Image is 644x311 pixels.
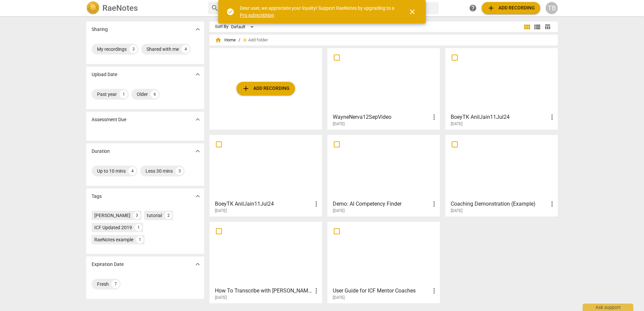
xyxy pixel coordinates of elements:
[92,71,117,78] p: Upload Date
[193,114,203,125] button: Show more
[94,236,133,243] div: RaeNotes example
[215,200,312,208] h3: BoeyTK AnilJain11Jul24
[194,115,202,124] span: expand_more
[330,50,438,127] a: WayneNerva12SepVideo[DATE]
[194,260,202,268] span: expand_more
[212,137,320,213] a: BoeyTK AnilJain11Jul24[DATE]
[133,212,140,219] div: 3
[548,200,556,208] span: more_vert
[193,69,203,79] button: Show more
[404,4,420,20] button: Close
[448,137,555,213] a: Coaching Demonstration (Example)[DATE]
[194,25,202,33] span: expand_more
[97,91,117,98] div: Past year
[193,259,203,269] button: Show more
[312,200,320,208] span: more_vert
[330,137,438,213] a: Demo: AI Competency Finder[DATE]
[238,38,240,43] span: /
[147,212,162,219] div: tutorial
[430,200,438,208] span: more_vert
[92,261,124,268] p: Expiration Date
[92,116,126,123] p: Assessment Due
[469,4,477,12] span: help
[482,2,540,14] button: Upload
[215,287,312,295] h3: How To Transcribe with RaeNotes
[333,200,430,208] h3: Demo: AI Competency Finder
[215,37,222,43] span: home
[128,167,136,175] div: 4
[408,8,416,16] span: close
[215,24,228,29] div: Sort By
[151,90,159,98] div: 6
[542,22,552,32] button: Table view
[546,2,558,14] button: TB
[146,168,173,174] div: Less 30 mins
[86,1,100,15] img: Logo
[193,191,203,201] button: Show more
[487,4,535,12] span: Add recording
[182,45,190,53] div: 4
[194,147,202,155] span: expand_more
[111,280,120,288] div: 7
[194,192,202,200] span: expand_more
[175,167,184,175] div: 3
[240,5,396,19] div: Dear user, we appreciate your loyalty! Support RaeNotes by upgrading to a
[94,212,130,219] div: [PERSON_NAME]
[523,23,531,31] span: view_module
[215,295,227,301] span: [DATE]
[102,3,138,13] h2: RaeNotes
[241,37,248,43] span: add
[467,2,479,14] a: Help
[129,45,137,53] div: 3
[333,121,345,127] span: [DATE]
[194,70,202,78] span: expand_more
[430,113,438,121] span: more_vert
[333,208,345,214] span: [DATE]
[451,113,548,121] h3: BoeyTK AnilJain11Jul24
[240,12,274,18] a: Pro subscription
[215,37,236,43] span: Home
[522,22,532,32] button: Tile view
[211,4,219,12] span: search
[333,295,345,301] span: [DATE]
[548,113,556,121] span: more_vert
[312,287,320,295] span: more_vert
[487,4,495,12] span: add
[136,236,143,243] div: 1
[165,212,172,219] div: 2
[333,287,430,295] h3: User Guide for ICF Mentor Coaches
[242,84,250,93] span: add
[451,200,548,208] h3: Coaching Demonstration (Example)
[97,281,109,287] div: Fresh
[242,84,290,93] span: Add recording
[532,22,542,32] button: List view
[86,1,203,15] a: LogoRaeNotes
[544,24,551,30] span: table_chart
[97,46,127,53] div: My recordings
[92,148,110,155] p: Duration
[97,168,126,174] div: Up to 10 mins
[451,208,462,214] span: [DATE]
[248,38,268,43] span: Add folder
[92,193,102,200] p: Tags
[193,146,203,156] button: Show more
[135,224,142,231] div: 1
[330,224,438,300] a: User Guide for ICF Mentor Coaches[DATE]
[583,304,633,311] div: Ask support
[94,224,132,231] div: ICF Updated 2019
[430,287,438,295] span: more_vert
[533,23,541,31] span: view_list
[226,8,234,16] span: check_circle
[212,224,320,300] a: How To Transcribe with [PERSON_NAME][DATE]
[333,113,430,121] h3: WayneNerva12SepVideo
[193,24,203,34] button: Show more
[120,90,128,98] div: 1
[231,22,256,32] div: Default
[147,46,179,53] div: Shared with me
[137,91,148,98] div: Older
[215,208,227,214] span: [DATE]
[448,50,555,127] a: BoeyTK AnilJain11Jul24[DATE]
[236,82,295,95] button: Upload
[92,26,108,33] p: Sharing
